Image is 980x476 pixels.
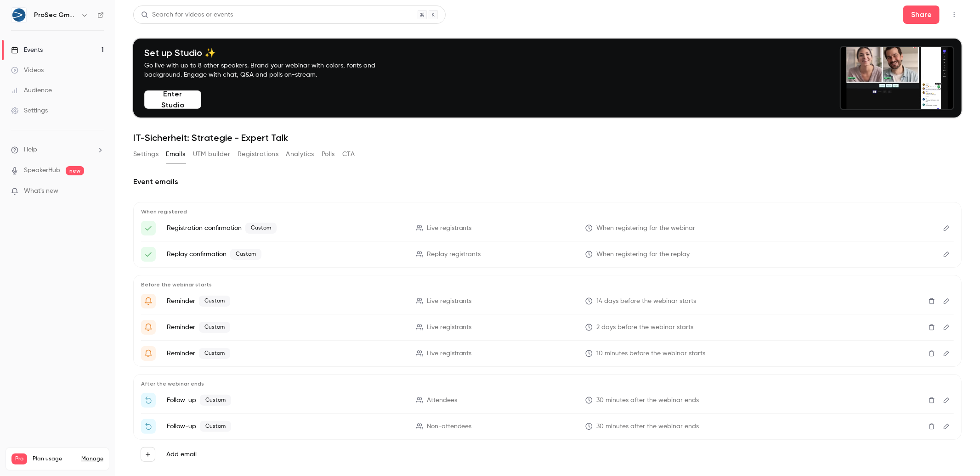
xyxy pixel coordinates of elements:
[199,348,230,359] span: Custom
[33,455,76,463] span: Plan usage
[596,349,705,358] span: 10 minutes before the webinar starts
[141,10,233,20] div: Search for videos or events
[167,421,405,432] p: Follow-up
[141,320,954,335] li: Nur noch 2 Tage: IT-Sicherheit: Strategie - Expert Talk– hier ist Ihr Zugangslink
[427,422,472,431] span: Non-attendees
[596,224,695,233] span: When registering for the webinar
[427,224,472,233] span: Live registrants
[11,86,52,95] div: Audience
[924,294,939,308] button: Delete
[245,223,277,234] span: Custom
[924,393,939,408] button: Delete
[167,322,405,333] p: Reminder
[166,450,197,459] label: Add email
[230,249,261,260] span: Custom
[167,296,405,307] p: Reminder
[133,147,159,162] button: Settings
[11,66,44,75] div: Videos
[596,250,690,259] span: When registering for the replay
[167,223,405,234] p: Registration confirmation
[427,396,457,405] span: Attendees
[924,320,939,335] button: Delete
[924,419,939,434] button: Delete
[11,106,48,115] div: Settings
[596,396,699,405] span: 30 minutes after the webinar ends
[141,281,954,288] p: Before the webinar starts
[141,208,954,215] p: When registered
[596,422,699,431] span: 30 minutes after the webinar ends
[924,346,939,361] button: Delete
[144,47,397,58] h4: Set up Studio ✨
[286,147,314,162] button: Analytics
[11,8,26,22] img: ProSec GmbH
[141,247,954,262] li: Sie sind dabei – Replay: {{ event_name }}!
[141,380,954,387] p: After the webinar ends
[144,61,397,79] p: Go live with up to 8 other speakers. Brand your webinar with colors, fonts and background. Engage...
[141,346,954,361] li: Der {{ event_name }} startet gleich!
[939,320,954,335] button: Edit
[427,349,472,358] span: Live registrants
[199,296,230,307] span: Custom
[133,132,962,143] h1: IT-Sicherheit: Strategie - Expert Talk
[939,221,954,235] button: Edit
[322,147,335,162] button: Polls
[167,249,405,260] p: Replay confirmation
[596,297,696,306] span: 14 days before the webinar starts
[342,147,355,162] button: CTA
[34,11,77,20] h6: ProSec GmbH
[141,419,954,434] li: {{ event_name }}verpasst? Aufzeichnung ansehen
[427,323,472,332] span: Live registrants
[167,395,405,406] p: Follow-up
[427,297,472,306] span: Live registrants
[133,176,962,187] h2: Event emails
[24,145,37,155] span: Help
[427,250,481,259] span: Replay registrants
[939,247,954,262] button: Edit
[167,348,405,359] p: Reminder
[939,294,954,308] button: Edit
[200,421,231,432] span: Custom
[11,454,27,465] span: Pro
[939,393,954,408] button: Edit
[596,323,693,332] span: 2 days before the webinar starts
[11,145,104,155] li: help-dropdown-opener
[200,395,231,406] span: Custom
[939,419,954,434] button: Edit
[24,186,58,196] span: What's new
[199,322,230,333] span: Custom
[939,346,954,361] button: Edit
[144,90,201,109] button: Enter Studio
[193,147,230,162] button: UTM builder
[11,45,43,55] div: Events
[66,166,84,175] span: new
[238,147,278,162] button: Registrations
[24,166,60,175] a: SpeakerHub
[141,294,954,308] li: In zwei Wochen: IT-Sicherheit: Strategie - Expert Talk – Ihr Zugang
[166,147,185,162] button: Emails
[141,221,954,235] li: Sie sind dabei –IT-Sicherheit: Strategie - Expert Talk am 23.09. um 10:00 Uhr
[141,393,954,408] li: Und jetzt? Ihre nächsten Schritte nach dem {{ event_name }}
[903,6,940,24] button: Share
[81,455,103,463] a: Manage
